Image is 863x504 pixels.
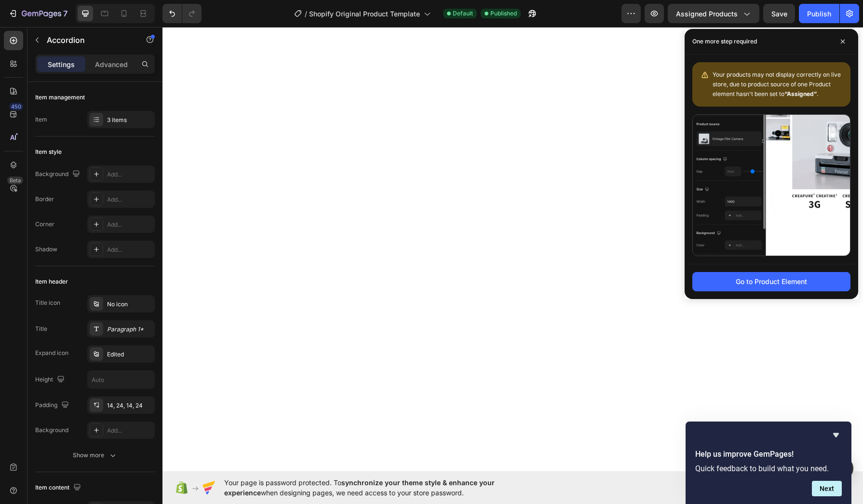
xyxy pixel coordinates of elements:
[763,4,795,23] button: Save
[35,195,54,204] div: Border
[35,277,68,286] div: Item header
[48,59,75,69] p: Settings
[35,426,68,435] div: Background
[807,9,831,19] div: Publish
[107,220,152,229] div: Add...
[309,9,420,19] span: Shopify Original Product Template
[676,9,738,19] span: Assigned Products
[107,245,152,254] div: Add...
[95,59,128,69] p: Advanced
[107,170,152,179] div: Add...
[812,481,842,496] button: Next question
[224,477,532,498] span: Your page is password protected. To when designing pages, we need access to your store password.
[35,349,68,357] div: Expand icon
[784,90,817,97] b: “Assigned”
[35,148,62,156] div: Item style
[35,115,47,124] div: Item
[453,9,473,18] span: Default
[224,478,495,497] span: synchronize your theme style & enhance your experience
[35,245,57,254] div: Shadow
[713,71,841,97] span: Your products may not display correctly on live store, due to product source of one Product eleme...
[9,103,23,110] div: 450
[88,371,154,388] input: Auto
[47,34,129,46] p: Accordion
[771,10,787,18] span: Save
[107,401,152,410] div: 14, 24, 14, 24
[162,27,863,471] iframe: Design area
[305,9,307,19] span: /
[35,399,71,412] div: Padding
[107,426,152,435] div: Add...
[799,4,839,23] button: Publish
[668,4,759,23] button: Assigned Products
[107,116,152,124] div: 3 items
[7,177,23,184] div: Beta
[4,4,72,23] button: 7
[692,272,850,291] button: Go to Product Element
[107,195,152,204] div: Add...
[73,450,118,460] div: Show more
[35,93,85,102] div: Item management
[695,429,842,496] div: Help us improve GemPages!
[692,37,757,46] p: One more step required
[162,4,202,23] div: Undo/Redo
[107,350,152,359] div: Edited
[35,299,60,307] div: Title icon
[695,464,842,473] p: Quick feedback to build what you need.
[63,8,67,19] p: 7
[35,481,83,494] div: Item content
[35,325,47,333] div: Title
[107,325,152,334] div: Paragraph 1*
[695,449,842,460] h2: Help us improve GemPages!
[35,220,54,229] div: Corner
[830,429,842,441] button: Hide survey
[35,373,67,386] div: Height
[490,9,517,18] span: Published
[107,300,152,309] div: No icon
[35,447,155,464] button: Show more
[736,276,807,286] div: Go to Product Element
[35,168,82,181] div: Background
